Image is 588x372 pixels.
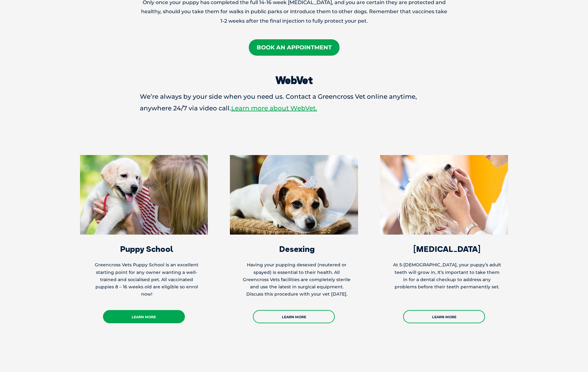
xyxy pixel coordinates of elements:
h3: [MEDICAL_DATA] [393,245,501,253]
strong: WebVet [276,74,313,86]
h3: Puppy School [93,245,201,253]
h3: Desexing [243,245,351,253]
a: Learn More [253,310,335,323]
p: We’re always by your side when you need us. Contact a Greencross Vet online anytime, anywhere 24/... [140,91,448,114]
a: Learn more about WebVet. [231,104,317,112]
a: Learn More [103,310,185,323]
p: Having your pupping desexed (neutered or spayed) is essential to their health. All Greencross Vet... [243,261,351,298]
p: Greencross Vets Puppy School is an excellent starting point for any owner wanting a well-trained ... [93,261,201,298]
a: Book an Appointment [249,39,340,56]
a: Learn More [403,310,485,323]
p: At 5-[DEMOGRAPHIC_DATA], your puppy’s adult teeth will grow in, It’s important to take them in fo... [393,261,501,291]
